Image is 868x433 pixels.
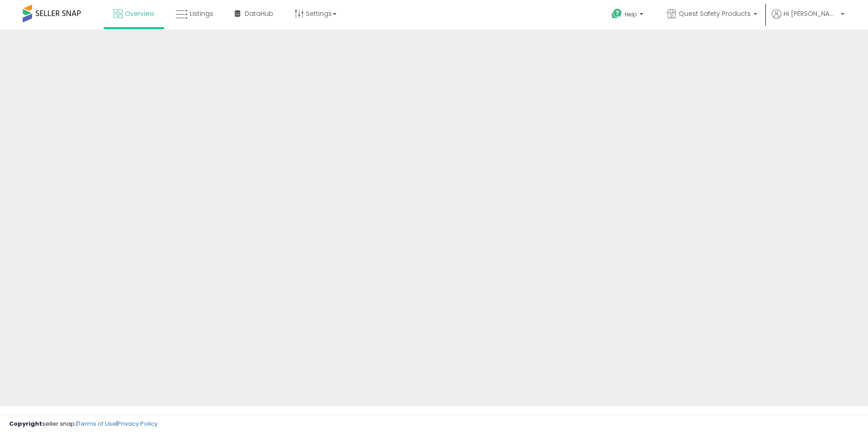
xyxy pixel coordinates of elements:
span: Overview [125,9,154,18]
i: Get Help [611,8,622,20]
span: Help [625,10,637,18]
span: Hi [PERSON_NAME] [784,9,838,18]
span: Quest Safety Products [679,9,751,18]
a: Help [604,1,652,30]
a: Hi [PERSON_NAME] [772,9,844,30]
span: Listings [190,9,213,18]
span: DataHub [245,9,273,18]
